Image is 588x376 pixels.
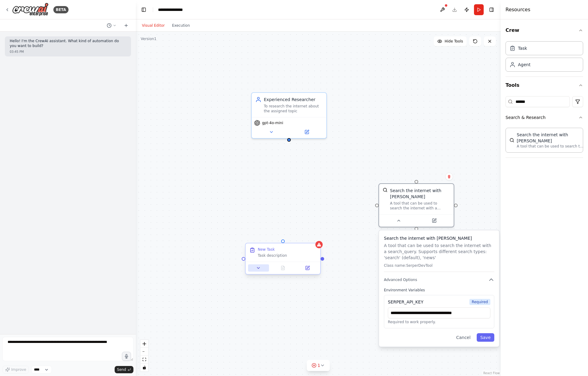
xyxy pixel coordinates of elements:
button: Save [477,333,494,342]
div: Search & Research [506,125,583,158]
div: Experienced Researcher [264,97,323,103]
div: Crew [506,39,583,76]
button: Tools [506,77,583,94]
button: Click to speak your automation idea [122,352,131,361]
img: SerperDevTool [509,138,514,143]
span: Send [117,367,126,372]
button: Improve [2,366,29,374]
button: Switch to previous chat [104,22,119,29]
button: Open in side panel [290,128,324,136]
span: Advanced Options [384,277,417,282]
div: Tools [506,94,583,163]
div: React Flow controls [140,340,148,371]
button: zoom in [140,340,148,348]
p: Required to work properly. [388,320,490,324]
div: Search the internet with [PERSON_NAME] [517,132,583,144]
div: 03:45 PM [10,49,126,54]
button: Hide left sidebar [139,5,148,14]
button: Hide Tools [434,36,467,46]
button: Advanced Options [384,277,494,283]
div: New TaskTask description [245,244,321,276]
div: Task [518,45,527,51]
span: gpt-4o-mini [262,120,283,125]
div: Task description [258,253,317,258]
button: Open in side panel [417,217,451,224]
div: SERPER_API_KEY [388,299,423,305]
label: Environment Variables [384,288,494,293]
h4: Resources [506,6,530,13]
button: Visual Editor [138,22,168,29]
p: A tool that can be used to search the internet with a search_query. Supports different search typ... [517,144,583,149]
button: fit view [140,356,148,364]
div: To research the internet about the assigned topic [264,104,323,113]
p: Class name: SerperDevTool [384,263,494,268]
button: Search & Research [506,110,583,125]
button: Hide right sidebar [487,5,496,14]
div: A tool that can be used to search the internet with a search_query. Supports different search typ... [390,201,450,211]
img: SerperDevTool [383,188,388,192]
button: Crew [506,22,583,39]
button: zoom out [140,348,148,356]
h3: Search the internet with [PERSON_NAME] [384,235,494,241]
div: New Task [258,247,275,252]
div: Version 1 [141,36,156,41]
span: Improve [11,367,26,372]
button: toggle interactivity [140,364,148,371]
p: Hello! I'm the CrewAI assistant. What kind of automation do you want to build? [10,39,126,48]
div: Agent [518,62,530,68]
button: Open in side panel [297,264,318,272]
div: SerperDevToolSearch the internet with [PERSON_NAME]A tool that can be used to search the internet... [378,183,454,227]
button: Send [115,366,133,373]
button: Cancel [452,333,474,342]
div: Experienced ResearcherTo research the internet about the assigned topicgpt-4o-mini [251,92,327,139]
button: Execution [168,22,193,29]
button: 1 [307,360,330,371]
span: 1 [318,362,320,368]
button: No output available [270,264,296,272]
span: Required [469,299,490,305]
span: Hide Tools [445,39,463,44]
img: Logo [12,3,49,16]
div: Search the internet with [PERSON_NAME] [390,188,450,200]
div: BETA [53,6,69,13]
a: React Flow attribution [483,371,500,375]
button: Delete node [445,173,453,181]
nav: breadcrumb [158,7,189,13]
button: Start a new chat [121,22,131,29]
p: A tool that can be used to search the internet with a search_query. Supports different search typ... [384,242,494,261]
